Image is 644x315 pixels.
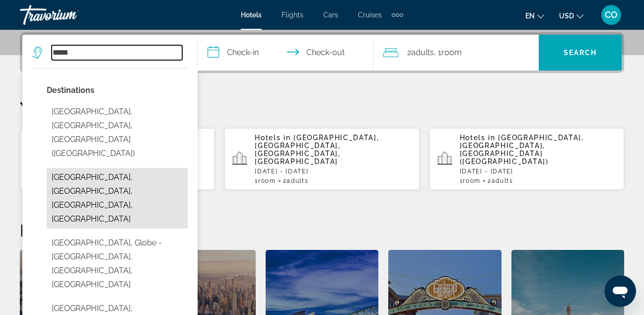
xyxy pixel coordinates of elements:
[255,134,290,142] span: Hotels in
[52,45,182,60] input: Search hotel destination
[559,8,583,23] button: Change currency
[492,177,513,184] span: Adults
[411,48,434,57] span: Adults
[525,8,544,23] button: Change language
[460,177,481,184] span: 1
[323,11,338,19] a: Cars
[20,98,624,118] p: Your Recent Searches
[255,168,411,175] p: [DATE] - [DATE]
[559,12,574,20] span: USD
[286,177,308,184] span: Adults
[604,275,636,307] iframe: Botón para iniciar la ventana de mensajería
[224,128,419,190] button: Hotels in [GEOGRAPHIC_DATA], [GEOGRAPHIC_DATA], [GEOGRAPHIC_DATA], [GEOGRAPHIC_DATA][DATE] - [DAT...
[241,11,262,19] a: Hotels
[598,4,624,25] button: User Menu
[255,134,379,165] span: [GEOGRAPHIC_DATA], [GEOGRAPHIC_DATA], [GEOGRAPHIC_DATA], [GEOGRAPHIC_DATA]
[198,35,373,71] button: Select check in and out date
[255,177,276,184] span: 1
[434,46,462,60] span: , 1
[488,177,513,184] span: 2
[282,11,303,19] a: Flights
[258,177,276,184] span: Room
[47,102,188,163] button: Select city: Miami, FL, United States (MIA)
[20,128,215,190] button: Hotels in [GEOGRAPHIC_DATA], [GEOGRAPHIC_DATA], [GEOGRAPHIC_DATA] (GYE)[DATE][PERSON_NAME][DATE]1...
[460,134,584,165] span: [GEOGRAPHIC_DATA], [GEOGRAPHIC_DATA], [GEOGRAPHIC_DATA] ([GEOGRAPHIC_DATA])
[47,234,188,294] button: Select city: Miami, Globe - Miami, AZ, United States
[358,11,382,19] a: Cruises
[407,46,434,60] span: 2
[460,134,496,142] span: Hotels in
[47,83,188,97] p: City options
[47,168,188,229] button: Select city: Miami Beach, Miami, FL, United States
[429,128,624,190] button: Hotels in [GEOGRAPHIC_DATA], [GEOGRAPHIC_DATA], [GEOGRAPHIC_DATA] ([GEOGRAPHIC_DATA])[DATE] - [DA...
[539,35,622,71] button: Search
[283,177,309,184] span: 2
[605,10,618,20] span: CO
[525,12,535,20] span: en
[463,177,481,184] span: Room
[373,35,539,71] button: Travelers: 2 adults, 0 children
[20,2,119,28] a: Travorium
[564,49,597,57] span: Search
[20,220,624,240] h2: Featured Destinations
[22,35,622,71] div: Search widget
[441,48,462,57] span: Room
[392,7,403,23] button: Extra navigation items
[460,168,616,175] p: [DATE] - [DATE]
